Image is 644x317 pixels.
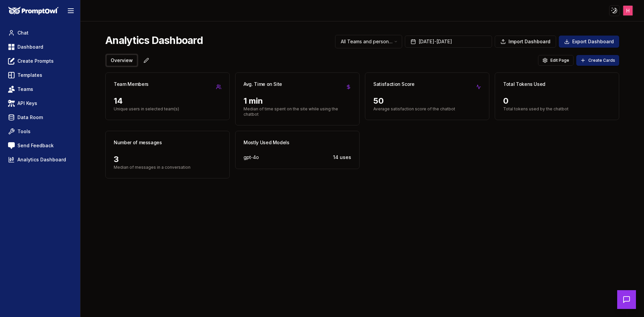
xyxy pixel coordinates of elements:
[623,6,633,15] img: ACg8ocJJXoBNX9W-FjmgwSseULRJykJmqCZYzqgfQpEi3YodQgNtRg=s96-c
[588,58,615,63] span: Create Cards
[244,139,289,146] h3: Mostly Used Models
[17,156,66,163] span: Analytics Dashboard
[5,154,75,166] a: Analytics Dashboard
[114,81,149,88] h3: Team Members
[114,106,221,112] p: Unique users in selected team(s)
[576,55,619,66] button: Create Cards
[17,30,29,36] span: Chat
[17,86,33,93] span: Teams
[5,27,75,39] a: Chat
[5,55,75,67] a: Create Prompts
[5,97,75,109] a: API Keys
[333,154,351,161] span: 14 uses
[17,72,42,78] span: Templates
[503,96,611,106] div: 0
[17,100,37,107] span: API Keys
[495,36,556,48] button: Import Dashboard
[114,165,221,170] p: Median of messages in a conversation
[244,96,351,106] div: 1 min
[503,106,611,112] p: Total tokens used by the chatbot
[244,81,282,88] h3: Avg. Time on Site
[107,55,137,66] button: Overview
[114,96,221,106] div: 14
[5,41,75,53] a: Dashboard
[17,128,31,135] span: Tools
[405,36,492,48] button: [DATE]-[DATE]
[5,111,75,123] a: Data Room
[5,140,75,152] a: Send Feedback
[373,81,415,88] h3: Satisfaction Score
[373,96,481,106] div: 50
[538,55,574,66] button: Edit Page
[373,106,481,112] p: Average satisfaction score of the chatbot
[244,154,259,161] span: gpt-4o
[8,142,15,149] img: feedback
[5,83,75,95] a: Teams
[17,58,54,64] span: Create Prompts
[559,36,619,48] button: Export Dashboard
[550,58,569,63] span: Edit Page
[8,7,59,15] img: PromptOwl
[5,125,75,138] a: Tools
[17,142,54,149] span: Send Feedback
[105,34,203,46] h2: Analytics Dashboard
[17,114,43,121] span: Data Room
[114,139,162,146] h3: Number of messages
[114,154,221,165] div: 3
[17,44,43,50] span: Dashboard
[5,69,75,81] a: Templates
[244,106,351,117] p: Median of time spent on the site while using the chatbot
[503,81,545,88] h3: Total Tokens Used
